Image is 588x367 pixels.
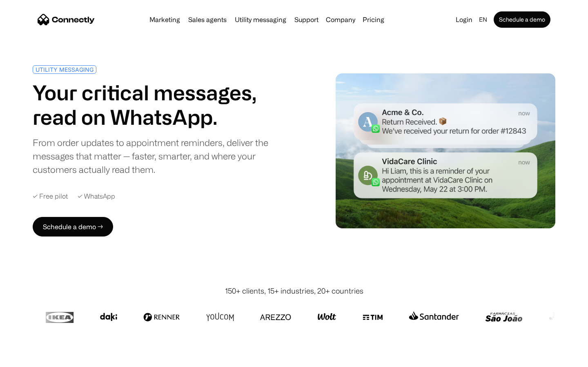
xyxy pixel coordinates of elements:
div: en [479,14,487,25]
h1: Your critical messages, read on WhatsApp. [33,80,291,129]
a: Support [291,16,322,23]
a: Schedule a demo [494,11,550,28]
a: Schedule a demo → [33,217,113,237]
div: ✓ Free pilot [33,192,68,200]
div: UTILITY MESSAGING [36,66,94,73]
ul: Language list [16,353,49,364]
div: ✓ WhatsApp [78,192,115,200]
a: Login [452,14,476,25]
a: Sales agents [185,16,230,23]
a: Pricing [359,16,388,23]
div: 150+ clients, 15+ industries, 20+ countries [225,285,363,296]
div: From order updates to appointment reminders, deliver the messages that matter — faster, smarter, ... [33,136,291,176]
div: Company [326,14,355,25]
a: Utility messaging [232,16,290,23]
aside: Language selected: English [8,352,49,364]
a: Marketing [146,16,183,23]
